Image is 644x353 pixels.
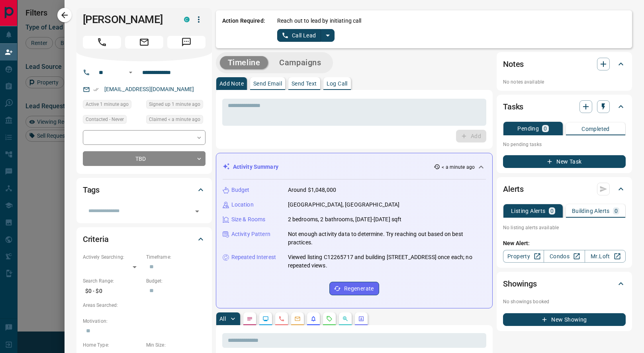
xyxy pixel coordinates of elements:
a: Mr.Loft [585,250,626,263]
p: Completed [581,126,610,132]
p: Activity Pattern [231,230,270,238]
span: Claimed < a minute ago [149,115,200,123]
p: Send Email [253,81,282,86]
p: Add Note [219,81,244,86]
div: Criteria [83,230,206,249]
button: New Showing [503,313,626,326]
p: < a minute ago [442,164,475,171]
p: No listing alerts available [503,224,626,231]
button: New Task [503,155,626,168]
a: [EMAIL_ADDRESS][DOMAIN_NAME] [104,86,194,92]
span: Contacted - Never [86,115,124,123]
span: Signed up 1 minute ago [149,100,200,108]
p: Not enough activity data to determine. Try reaching out based on best practices. [288,230,486,247]
p: 0 [615,208,618,214]
button: Timeline [220,56,268,69]
span: Email [125,36,163,49]
p: 0 [544,126,547,131]
p: Search Range: [83,277,142,285]
button: Open [126,68,135,77]
button: Open [192,206,203,217]
p: All [219,316,226,322]
h1: [PERSON_NAME] [83,13,172,26]
svg: Notes [247,316,253,322]
button: Regenerate [329,282,379,295]
a: Condos [544,250,585,263]
div: Mon Sep 15 2025 [146,100,206,111]
p: No showings booked [503,298,626,305]
span: Call [83,36,121,49]
div: condos.ca [184,17,190,22]
h2: Notes [503,58,524,70]
p: No notes available [503,78,626,86]
p: Budget [231,186,250,194]
a: Property [503,250,544,263]
p: Log Call [327,81,348,86]
div: TBD [83,151,206,166]
p: Building Alerts [572,208,610,214]
p: Reach out to lead by initiating call [277,17,362,25]
p: $0 - $0 [83,285,142,298]
p: [GEOGRAPHIC_DATA], [GEOGRAPHIC_DATA] [288,201,400,209]
div: Showings [503,274,626,293]
div: Mon Sep 15 2025 [146,115,206,126]
p: Viewed listing C12265717 and building [STREET_ADDRESS] once each; no repeated views. [288,253,486,270]
p: 2 bedrooms, 2 bathrooms, [DATE]-[DATE] sqft [288,215,402,224]
h2: Tasks [503,100,523,113]
p: Areas Searched: [83,302,206,309]
p: Location [231,201,254,209]
p: Min Size: [146,341,206,349]
p: Repeated Interest [231,253,276,261]
h2: Alerts [503,183,524,195]
svg: Agent Actions [358,316,364,322]
h2: Criteria [83,233,109,246]
span: Active 1 minute ago [86,100,129,108]
button: Campaigns [271,56,329,69]
span: Message [167,36,206,49]
div: Mon Sep 15 2025 [83,100,142,111]
p: Action Required: [222,17,265,42]
p: New Alert: [503,239,626,248]
p: Activity Summary [233,163,278,171]
svg: Lead Browsing Activity [262,316,269,322]
div: Activity Summary< a minute ago [223,160,486,174]
p: 0 [550,208,554,214]
svg: Email Verified [93,87,99,92]
p: Actively Searching: [83,254,142,261]
p: Size & Rooms [231,215,266,224]
p: Budget: [146,277,206,285]
svg: Opportunities [342,316,348,322]
h2: Showings [503,277,537,290]
button: Call Lead [277,29,321,42]
div: Tasks [503,97,626,116]
p: Listing Alerts [511,208,546,214]
p: Timeframe: [146,254,206,261]
svg: Calls [278,316,285,322]
p: Motivation: [83,318,206,325]
svg: Requests [326,316,333,322]
div: Notes [503,55,626,74]
p: No pending tasks [503,138,626,150]
svg: Listing Alerts [310,316,317,322]
p: Home Type: [83,341,142,349]
p: Pending [517,126,539,131]
div: Tags [83,180,206,199]
svg: Emails [294,316,301,322]
div: Alerts [503,179,626,199]
h2: Tags [83,183,100,196]
div: split button [277,29,335,42]
p: Send Text [292,81,317,86]
p: Around $1,048,000 [288,186,336,194]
